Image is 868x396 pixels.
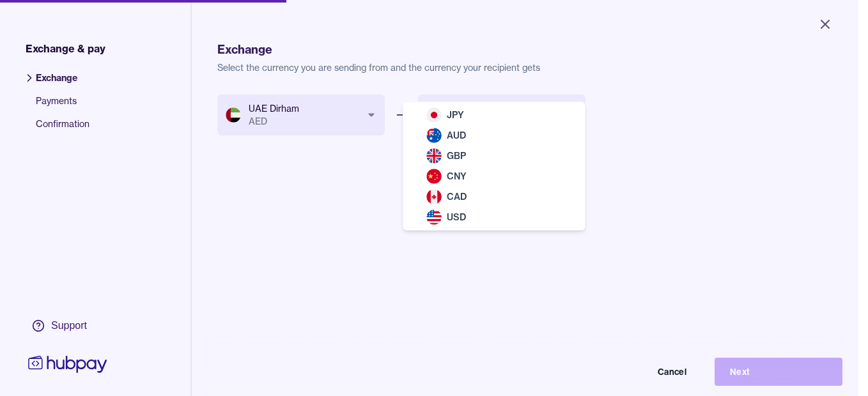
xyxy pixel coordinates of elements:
span: CAD [447,191,467,202]
span: AUD [447,130,466,141]
span: CNY [447,171,467,182]
button: Cancel [574,358,702,386]
span: JPY [447,109,464,121]
span: USD [447,211,466,223]
span: GBP [447,150,466,162]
